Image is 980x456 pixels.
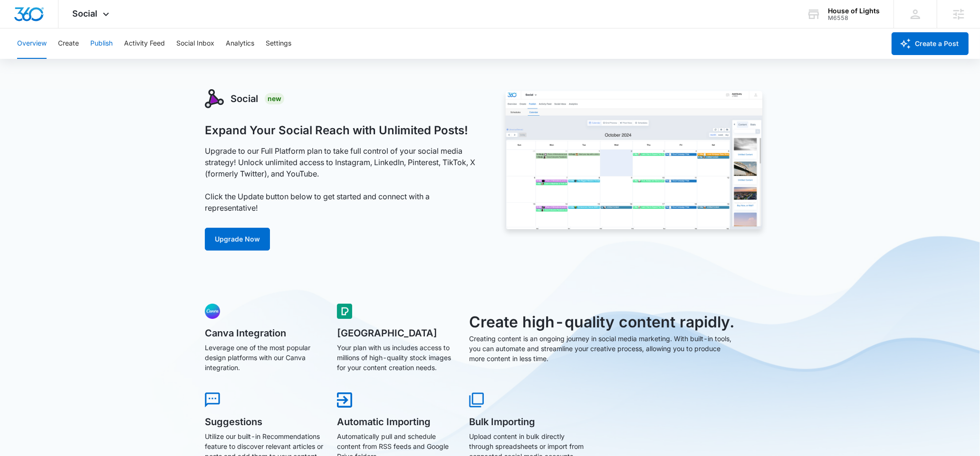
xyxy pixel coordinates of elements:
h5: Bulk Importing [469,417,588,427]
button: Create a Post [892,32,969,55]
button: Social Inbox [176,28,214,59]
p: Upgrade to our Full Platform plan to take full control of your social media strategy! Unlock unli... [205,145,480,214]
button: Create [58,28,79,59]
button: Overview [17,28,47,59]
button: Activity Feed [124,28,165,59]
h3: Social [231,92,258,106]
h5: Canva Integration [205,328,324,338]
h1: Expand Your Social Reach with Unlimited Posts! [205,123,468,138]
h5: [GEOGRAPHIC_DATA] [337,328,456,338]
button: Settings [266,28,291,59]
p: Leverage one of the most popular design platforms with our Canva integration. [205,343,324,372]
button: Publish [90,28,113,59]
h3: Create high-quality content rapidly. [469,311,736,334]
div: account id [828,15,880,21]
a: Upgrade Now [205,228,270,251]
h5: Suggestions [205,417,324,427]
p: Creating content is an ongoing journey in social media marketing. With built-in tools, you can au... [469,334,736,363]
div: New [265,93,284,104]
div: account name [828,7,880,15]
h5: Automatic Importing [337,417,456,427]
p: Your plan with us includes access to millions of high-quality stock images for your content creat... [337,343,456,372]
span: Social [73,9,98,19]
button: Analytics [226,28,254,59]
